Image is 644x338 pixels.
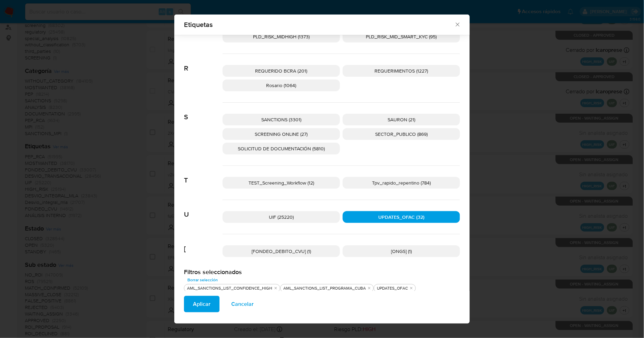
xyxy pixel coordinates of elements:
div: TEST_Screening_Workflow (12) [223,177,340,189]
span: R [184,54,223,73]
span: SOLICITUD DE DOCUMENTACIÓN (5810) [238,145,325,152]
span: Tpv_rapido_repentino (784) [372,179,431,186]
button: quitar UPDATES_OFAC [409,285,414,291]
span: S [184,103,223,121]
div: REQUERIDO BCRA (201) [223,65,340,77]
div: SCREENING ONLINE (27) [223,128,340,140]
span: REQUERIMIENTOS (1227) [375,67,428,74]
div: SOLICITUD DE DOCUMENTACIÓN (5810) [223,143,340,154]
span: Cancelar [231,297,254,312]
button: quitar AML_SANCTIONS_LIST_CONFIDENCE_HIGH [273,285,279,291]
div: SANCTIONS (3301) [223,114,340,125]
span: [ [184,234,223,253]
span: TEST_Screening_Workflow (12) [248,179,314,186]
span: [ONGS] (1) [391,248,412,255]
span: Aplicar [193,297,211,312]
span: PLD_RISK_MIDHIGH (1373) [253,33,310,40]
div: PLD_RISK_MIDHIGH (1373) [223,31,340,43]
span: [FONDEO_DEBITO_CVU] (1) [252,248,311,255]
div: Rosario (1064) [223,79,340,91]
div: UPDATES_OFAC (32) [343,211,460,223]
button: Borrar selección [184,276,221,284]
span: UIF (25220) [269,214,294,220]
div: UPDATES_OFAC [375,285,409,291]
div: UIF (25220) [223,211,340,223]
span: SANCTIONS (3301) [261,116,301,123]
div: PLD_RISK_MID_SMART_KYC (95) [343,31,460,43]
div: SAURON (21) [343,114,460,125]
button: quitar AML_SANCTIONS_LIST_PROGRAMA_CUBA [367,285,372,291]
span: Borrar selección [187,276,218,283]
div: REQUERIMIENTOS (1227) [343,65,460,77]
span: UPDATES_OFAC (32) [378,214,425,220]
span: REQUERIDO BCRA (201) [255,67,308,74]
span: T [184,166,223,185]
span: SECTOR_PUBLICO (869) [375,131,428,138]
div: [FONDEO_DEBITO_CVU] (1) [223,245,340,257]
div: SECTOR_PUBLICO (869) [343,128,460,140]
button: Cancelar [222,296,263,312]
button: Cerrar [454,21,460,27]
span: SAURON (21) [388,116,415,123]
button: Aplicar [184,296,219,312]
span: SCREENING ONLINE (27) [255,131,308,138]
h2: Filtros seleccionados [184,268,460,276]
span: PLD_RISK_MID_SMART_KYC (95) [366,33,437,40]
div: Tpv_rapido_repentino (784) [343,177,460,189]
div: AML_SANCTIONS_LIST_PROGRAMA_CUBA [282,285,367,291]
span: U [184,200,223,219]
div: AML_SANCTIONS_LIST_CONFIDENCE_HIGH [186,285,274,291]
span: Rosario (1064) [266,82,296,89]
div: [ONGS] (1) [343,245,460,257]
span: Etiquetas [184,21,454,28]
